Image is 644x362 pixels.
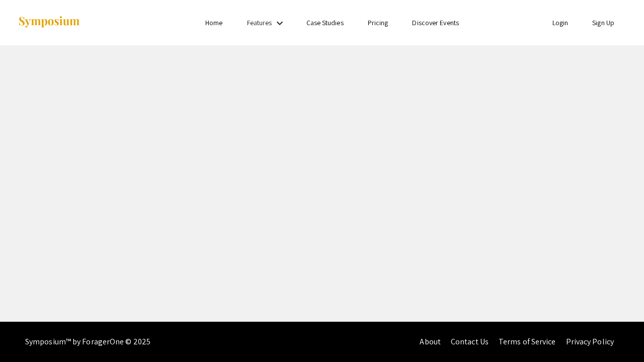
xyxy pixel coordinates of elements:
a: Case Studies [306,18,344,27]
a: Privacy Policy [566,336,614,347]
a: Terms of Service [499,336,556,347]
a: Login [552,18,569,27]
div: Symposium™ by ForagerOne © 2025 [25,322,150,362]
a: Pricing [368,18,388,27]
a: Discover Events [412,18,459,27]
a: Sign Up [592,18,614,27]
a: Contact Us [451,336,489,347]
a: Features [247,18,272,27]
a: Home [205,18,222,27]
mat-icon: Expand Features list [274,17,286,29]
a: About [420,336,441,347]
img: Symposium by ForagerOne [18,16,80,29]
